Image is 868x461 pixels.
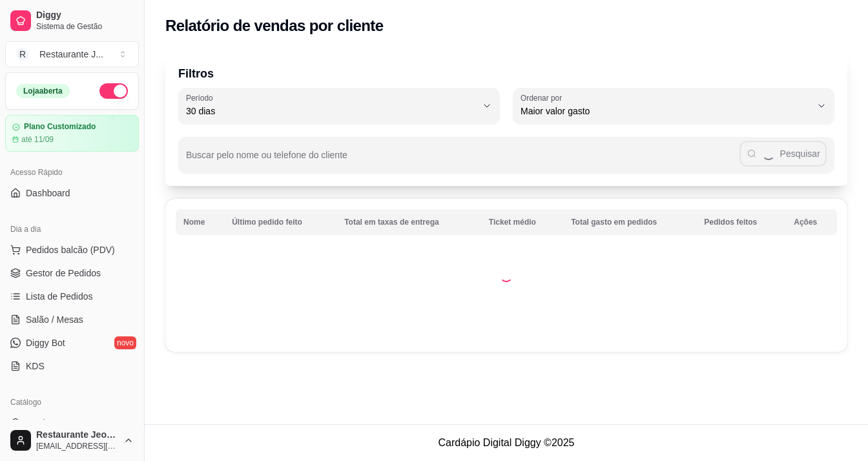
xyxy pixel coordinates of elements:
button: Ordenar porMaior valor gasto [513,88,834,124]
button: Período30 dias [178,88,500,124]
div: Acesso Rápido [5,162,139,183]
span: Restaurante Jeová jireh [36,429,118,441]
span: Dashboard [26,187,70,200]
a: KDS [5,356,139,376]
div: Loja aberta [16,84,70,98]
a: Diggy Botnovo [5,333,139,353]
span: Salão / Mesas [26,313,83,326]
button: Restaurante Jeová jireh[EMAIL_ADDRESS][DOMAIN_NAME] [5,425,139,456]
h2: Relatório de vendas por cliente [165,15,384,36]
span: Lista de Pedidos [26,290,93,303]
a: DiggySistema de Gestão [5,5,139,36]
button: Alterar Status [99,83,128,99]
span: Diggy Bot [26,336,65,349]
span: Sistema de Gestão [36,21,134,32]
button: Select a team [5,41,139,67]
span: KDS [26,360,45,373]
span: R [16,48,29,61]
span: Diggy [36,10,134,21]
a: Dashboard [5,183,139,203]
div: Restaurante J ... [39,48,103,61]
p: Filtros [178,65,834,83]
a: Lista de Pedidos [5,286,139,307]
div: Loading [500,269,513,282]
div: Catálogo [5,392,139,413]
a: Plano Customizadoaté 11/09 [5,115,139,152]
span: 30 dias [186,105,477,118]
button: Pedidos balcão (PDV) [5,240,139,260]
div: Dia a dia [5,219,139,240]
span: Produtos [26,416,62,429]
span: Pedidos balcão (PDV) [26,243,115,256]
span: Maior valor gasto [521,105,811,118]
span: [EMAIL_ADDRESS][DOMAIN_NAME] [36,441,118,451]
footer: Cardápio Digital Diggy © 2025 [145,424,868,461]
a: Gestor de Pedidos [5,263,139,283]
article: Plano Customizado [24,122,96,132]
a: Produtos [5,413,139,433]
label: Ordenar por [521,92,566,103]
input: Buscar pelo nome ou telefone do cliente [186,154,739,167]
span: Gestor de Pedidos [26,267,101,280]
article: até 11/09 [21,134,54,145]
a: Salão / Mesas [5,309,139,330]
label: Período [186,92,217,103]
